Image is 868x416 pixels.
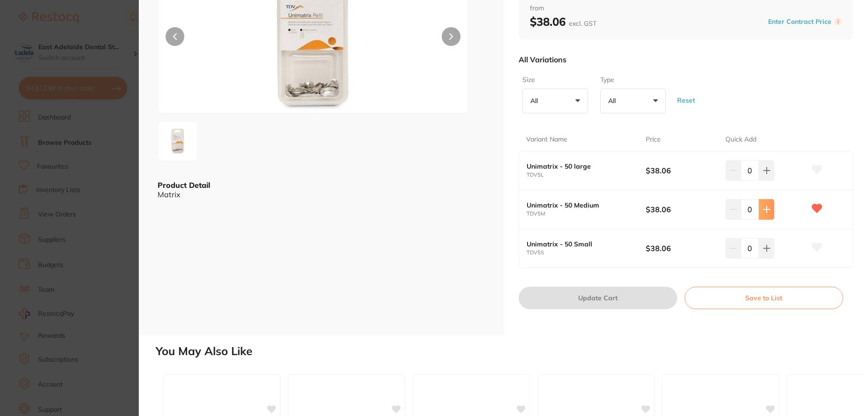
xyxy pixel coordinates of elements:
p: Variant Name [526,135,567,144]
label: Size [522,75,585,85]
b: Product Detail [158,180,210,190]
span: from [530,4,842,13]
button: Reset [674,83,698,117]
button: All [600,89,666,114]
small: TDV5S [527,250,646,256]
p: All [608,97,619,105]
h2: You May Also Like [156,345,864,358]
button: All [522,89,588,114]
b: Unimatrix - 50 Medium [527,201,634,209]
small: TDV5M [527,211,646,217]
p: All Variations [519,55,566,64]
label: i [834,18,842,25]
small: TDV5L [527,172,646,178]
p: Quick Add [725,135,756,144]
span: excl. GST [569,19,596,28]
b: $38.06 [646,165,717,176]
label: Type [600,75,663,85]
button: Save to List [685,287,843,309]
button: Enter Contract Price [765,17,834,26]
b: Unimatrix - 50 Small [527,240,634,248]
b: $38.06 [646,243,717,253]
img: LTUxMy1qcGc [161,124,195,158]
b: $38.06 [646,204,717,215]
b: $38.06 [530,15,596,29]
p: Price [646,135,661,144]
button: Update Cart [519,287,677,309]
div: Matrix [158,190,485,199]
p: All [530,97,542,105]
b: Unimatrix - 50 large [527,163,634,170]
